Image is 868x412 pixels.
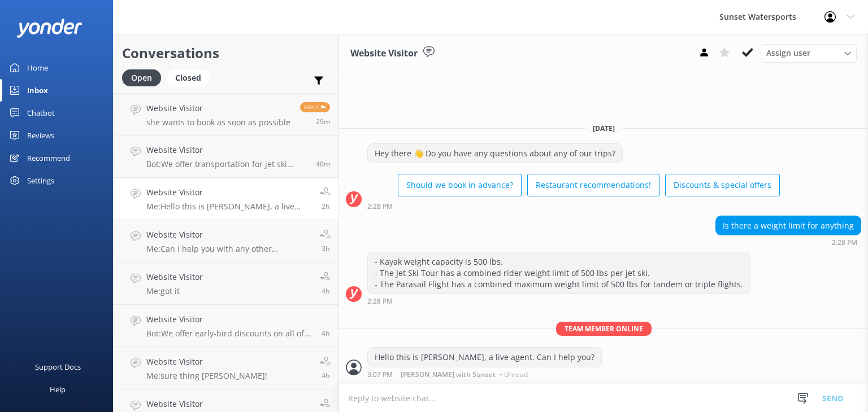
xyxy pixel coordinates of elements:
div: Hello this is [PERSON_NAME], a live agent. Can I help you? [368,348,601,367]
span: 11:50am 10-Aug-2025 (UTC -05:00) America/Cancun [322,371,330,380]
a: Open [122,71,167,84]
a: Website VisitorMe:Hello this is [PERSON_NAME], a live agent. Can I help you?2h [114,178,338,220]
div: Is there a weight limit for anything [716,216,861,235]
div: 02:07pm 10-Aug-2025 (UTC -05:00) America/Cancun [367,370,602,378]
strong: 2:28 PM [367,298,393,305]
h4: Website Visitor [146,356,267,368]
div: Closed [167,69,210,86]
img: yonder-white-logo.png [17,19,82,37]
p: Me: Can I help you with any other questions? [146,244,311,254]
p: Me: sure thing [PERSON_NAME]! [146,371,267,381]
span: Team member online [556,322,652,336]
span: • Unread [500,371,528,378]
div: Support Docs [35,356,81,378]
p: Me: got it [146,286,203,296]
div: Settings [27,169,54,192]
span: [DATE] [586,124,622,133]
div: 01:28pm 10-Aug-2025 (UTC -05:00) America/Cancun [715,238,861,246]
p: Bot: We offer transportation for jet ski tours based on availability. To arrange transportation, ... [146,159,307,169]
a: Website VisitorMe:got it4h [114,262,338,305]
div: 01:28pm 10-Aug-2025 (UTC -05:00) America/Cancun [367,202,780,210]
h4: Website Visitor [146,102,290,115]
div: Reviews [27,124,54,147]
button: Restaurant recommendations! [527,174,659,196]
p: Me: Hello this is [PERSON_NAME], a live agent. Can I help you? [146,201,311,212]
h4: Website Visitor [146,144,307,156]
a: Website VisitorMe:sure thing [PERSON_NAME]!4h [114,347,338,389]
strong: 2:28 PM [367,203,393,210]
span: 04:14pm 10-Aug-2025 (UTC -05:00) America/Cancun [316,117,330,126]
a: Website Visitorshe wants to book as soon as possibleReply29m [114,93,338,135]
button: Should we book in advance? [398,174,522,196]
h3: Website Visitor [350,46,418,61]
span: [PERSON_NAME] with Sunset [401,371,496,378]
h4: Website Visitor [146,186,311,199]
span: Assign user [766,47,810,59]
div: 01:28pm 10-Aug-2025 (UTC -05:00) America/Cancun [367,297,750,305]
span: 12:32pm 10-Aug-2025 (UTC -05:00) America/Cancun [322,286,330,296]
a: Closed [167,71,215,84]
p: Bot: We offer early-bird discounts on all of our morning trips. When you book direct, we guarante... [146,328,313,339]
strong: 3:07 PM [367,371,393,378]
div: Open [122,69,161,86]
h4: Website Visitor [146,229,311,241]
span: Reply [300,102,330,112]
h4: Website Visitor [146,398,311,410]
div: Recommend [27,147,70,169]
h2: Conversations [122,42,330,64]
strong: 2:28 PM [832,239,857,246]
div: Help [50,378,66,401]
p: she wants to book as soon as possible [146,117,290,128]
h4: Website Visitor [146,271,203,283]
div: - Kayak weight capacity is 500 lbs. - The Jet Ski Tour has a combined rider weight limit of 500 l... [368,252,750,293]
a: Website VisitorBot:We offer early-bird discounts on all of our morning trips. When you book direc... [114,305,338,347]
h4: Website Visitor [146,313,313,326]
div: Assign User [761,44,857,62]
span: 12:10pm 10-Aug-2025 (UTC -05:00) America/Cancun [322,328,330,338]
div: Home [27,56,48,79]
span: 04:03pm 10-Aug-2025 (UTC -05:00) America/Cancun [316,159,330,169]
a: Website VisitorMe:Can I help you with any other questions?3h [114,220,338,262]
button: Discounts & special offers [665,174,780,196]
a: Website VisitorBot:We offer transportation for jet ski tours based on availability. To arrange tr... [114,135,338,178]
div: Hey there 👋 Do you have any questions about any of our trips? [368,144,622,163]
span: 01:37pm 10-Aug-2025 (UTC -05:00) America/Cancun [322,244,330,253]
div: Inbox [27,79,48,102]
div: Chatbot [27,102,55,124]
span: 02:07pm 10-Aug-2025 (UTC -05:00) America/Cancun [322,201,330,211]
